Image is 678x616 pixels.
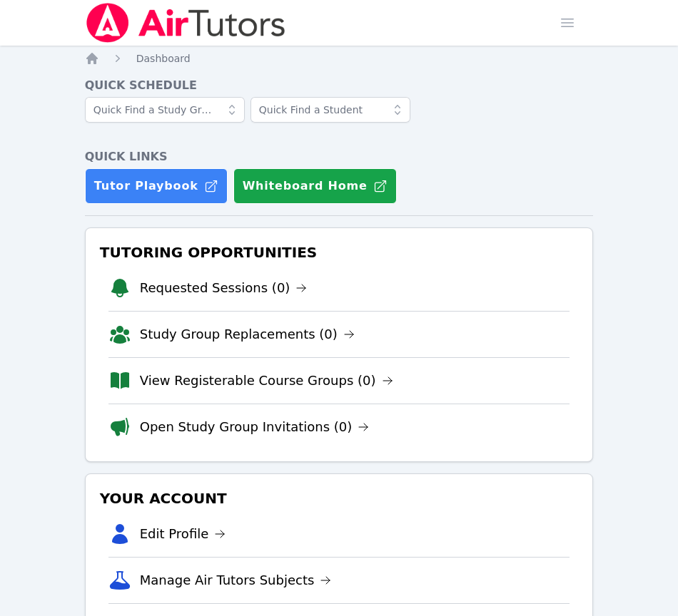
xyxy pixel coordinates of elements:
[85,148,594,165] h4: Quick Links
[85,97,245,123] input: Quick Find a Study Group
[85,77,594,94] h4: Quick Schedule
[85,168,228,204] a: Tutor Playbook
[140,278,308,298] a: Requested Sessions (0)
[140,524,226,544] a: Edit Profile
[85,51,594,66] nav: Breadcrumb
[140,371,393,391] a: View Registerable Course Groups (0)
[233,168,397,204] button: Whiteboard Home
[97,486,582,511] h3: Your Account
[140,570,332,590] a: Manage Air Tutors Subjects
[140,417,370,437] a: Open Study Group Invitations (0)
[97,240,582,265] h3: Tutoring Opportunities
[85,3,287,43] img: Air Tutors
[140,324,355,344] a: Study Group Replacements (0)
[251,97,410,123] input: Quick Find a Student
[136,53,191,64] span: Dashboard
[136,51,191,66] a: Dashboard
